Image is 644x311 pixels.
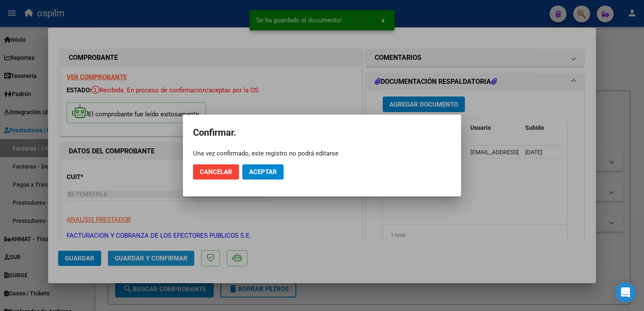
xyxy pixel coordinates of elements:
span: Aceptar [249,168,277,176]
div: Una vez confirmado, este registro no podrá editarse [193,149,451,158]
span: Cancelar [200,168,232,176]
button: Cancelar [193,164,239,180]
h2: Confirmar. [193,125,451,141]
div: Open Intercom Messenger [615,282,636,303]
button: Aceptar [242,164,284,180]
